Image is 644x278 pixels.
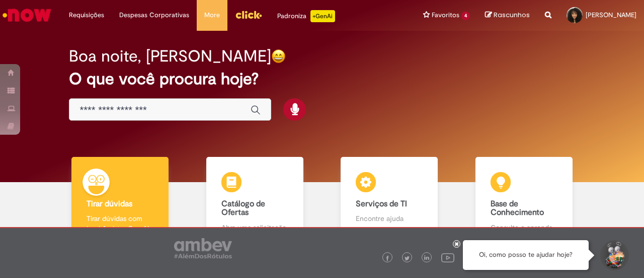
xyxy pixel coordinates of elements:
[432,10,459,20] span: Favoritos
[119,10,189,20] span: Despesas Corporativas
[586,11,636,19] span: [PERSON_NAME]
[310,10,335,22] p: +GenAi
[461,12,470,20] span: 4
[188,157,323,244] a: Catálogo de Ofertas Abra uma solicitação
[87,199,132,209] b: Tirar dúvidas
[485,11,530,20] a: Rascunhos
[322,157,457,244] a: Serviços de TI Encontre ajuda
[385,256,390,261] img: logo_footer_facebook.png
[405,256,410,261] img: logo_footer_twitter.png
[491,223,557,233] p: Consulte e aprenda
[174,238,232,258] img: logo_footer_ambev_rotulo_gray.png
[599,240,629,270] button: Iniciar Conversa de Suporte
[491,199,544,218] b: Base de Conhecimento
[1,5,53,25] img: ServiceNow
[87,213,153,234] p: Tirar dúvidas com Lupi Assist e Gen Ai
[277,10,335,22] div: Padroniza
[494,10,530,20] span: Rascunhos
[204,10,220,20] span: More
[69,70,575,88] h2: O que você procura hoje?
[463,240,589,270] div: Oi, como posso te ajudar hoje?
[457,157,592,244] a: Base de Conhecimento Consulte e aprenda
[271,49,286,64] img: happy-face.png
[69,47,271,65] h2: Boa noite, [PERSON_NAME]
[441,251,454,264] img: logo_footer_youtube.png
[69,10,104,20] span: Requisições
[424,255,429,261] img: logo_footer_linkedin.png
[221,199,265,218] b: Catálogo de Ofertas
[53,157,188,244] a: Tirar dúvidas Tirar dúvidas com Lupi Assist e Gen Ai
[221,223,288,233] p: Abra uma solicitação
[356,213,423,224] p: Encontre ajuda
[356,199,407,209] b: Serviços de TI
[235,7,262,22] img: click_logo_yellow_360x200.png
